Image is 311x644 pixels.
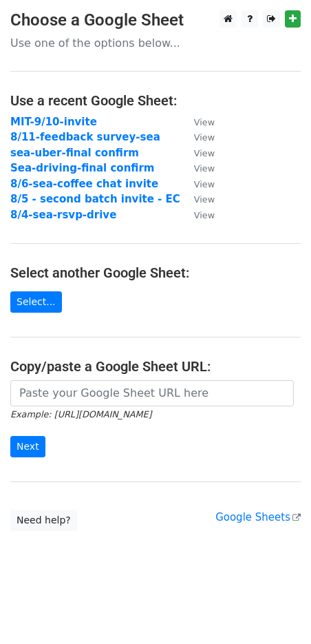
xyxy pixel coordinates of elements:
[194,194,215,205] small: View
[180,116,215,128] a: View
[10,510,77,531] a: Need help?
[180,131,215,143] a: View
[10,162,154,174] a: Sea-driving-final confirm
[10,358,301,375] h4: Copy/paste a Google Sheet URL:
[194,179,215,189] small: View
[10,264,301,281] h4: Select another Google Sheet:
[10,193,180,205] a: 8/5 - second batch invite - EC
[180,209,215,221] a: View
[10,10,301,30] h3: Choose a Google Sheet
[194,117,215,127] small: View
[10,178,158,190] a: 8/6-sea-coffee chat invite
[10,147,139,159] a: sea-uber-final confirm
[180,193,215,205] a: View
[10,291,62,313] a: Select...
[194,148,215,158] small: View
[10,380,294,406] input: Paste your Google Sheet URL here
[10,92,301,109] h4: Use a recent Google Sheet:
[10,409,151,419] small: Example: [URL][DOMAIN_NAME]
[180,147,215,159] a: View
[194,132,215,143] small: View
[194,210,215,220] small: View
[194,163,215,174] small: View
[10,209,116,221] a: 8/4-sea-rsvp-drive
[215,511,301,523] a: Google Sheets
[180,178,215,190] a: View
[180,162,215,174] a: View
[10,36,301,50] p: Use one of the options below...
[10,116,97,128] a: MIT-9/10-invite
[10,436,45,457] input: Next
[10,131,160,143] a: 8/11-feedback survey-sea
